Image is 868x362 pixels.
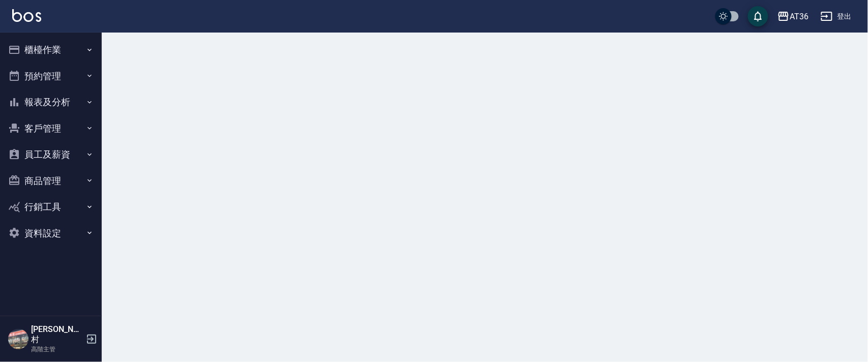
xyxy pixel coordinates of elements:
[8,329,28,349] img: Person
[4,168,98,194] button: 商品管理
[4,89,98,115] button: 報表及分析
[4,220,98,247] button: 資料設定
[4,194,98,220] button: 行銷工具
[773,6,813,27] button: AT36
[31,345,83,354] p: 高階主管
[748,6,768,26] button: save
[4,37,98,63] button: 櫃檯作業
[12,9,41,22] img: Logo
[31,324,83,345] h5: [PERSON_NAME]村
[4,63,98,89] button: 預約管理
[4,115,98,142] button: 客戶管理
[817,7,856,26] button: 登出
[790,10,808,23] div: AT36
[4,141,98,168] button: 員工及薪資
